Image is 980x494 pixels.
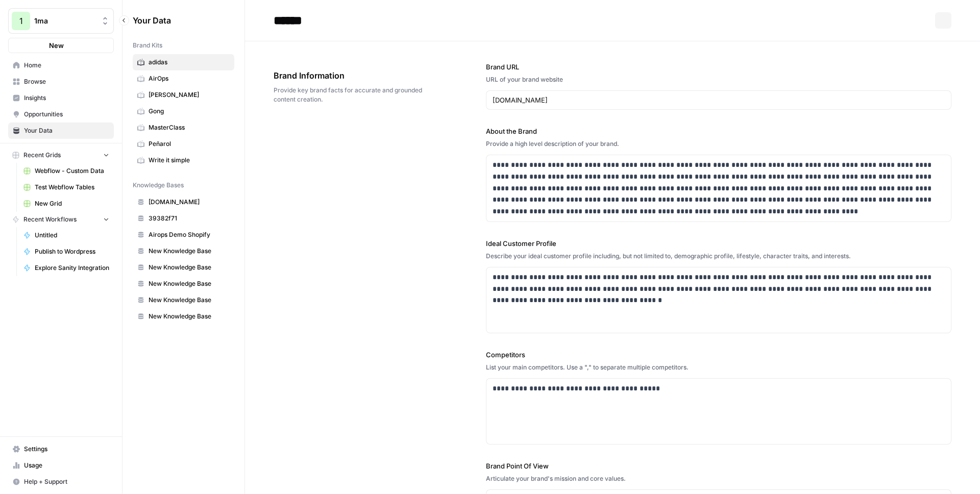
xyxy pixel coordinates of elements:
a: New Knowledge Base [133,259,234,276]
a: New Knowledge Base [133,243,234,259]
span: Recent Workflows [23,215,77,224]
span: Publish to Wordpress [35,247,109,256]
span: Opportunities [24,110,109,119]
span: Home [24,61,109,70]
button: Workspace: 1ma [8,8,114,34]
span: Gong [149,107,230,116]
button: Recent Workflows [8,212,114,227]
span: New [49,40,64,51]
a: Peñarol [133,136,234,152]
a: Gong [133,103,234,119]
span: New Knowledge Base [149,246,230,256]
a: Untitled [19,227,114,243]
a: [DOMAIN_NAME] [133,194,234,210]
label: Ideal Customer Profile [486,238,951,249]
span: Your Data [24,126,109,135]
span: Insights [24,93,109,103]
button: Recent Grids [8,147,114,163]
span: Help + Support [24,477,109,486]
a: AirOps [133,70,234,87]
span: Peñarol [149,139,230,149]
span: Untitled [35,231,109,240]
span: Settings [24,444,109,454]
a: MasterClass [133,119,234,136]
a: Explore Sanity Integration [19,260,114,276]
a: Home [8,57,114,73]
span: 39382f71 [149,214,230,223]
span: New Knowledge Base [149,295,230,305]
button: Help + Support [8,474,114,490]
span: New Knowledge Base [149,263,230,272]
span: 1 [19,15,23,27]
div: Articulate your brand's mission and core values. [486,474,951,483]
label: About the Brand [486,126,951,136]
div: Provide a high level description of your brand. [486,139,951,149]
span: New Knowledge Base [149,279,230,288]
div: Describe your ideal customer profile including, but not limited to, demographic profile, lifestyl... [486,252,951,261]
a: Insights [8,90,114,106]
span: [PERSON_NAME] [149,90,230,100]
span: Usage [24,461,109,470]
a: New Knowledge Base [133,292,234,308]
span: Provide key brand facts for accurate and grounded content creation. [274,86,429,104]
label: Brand URL [486,62,951,72]
a: Your Data [8,122,114,139]
span: Explore Sanity Integration [35,263,109,273]
a: New Grid [19,195,114,212]
span: Knowledge Bases [133,181,184,190]
span: Brand Kits [133,41,162,50]
a: Test Webflow Tables [19,179,114,195]
a: New Knowledge Base [133,308,234,325]
span: Your Data [133,14,222,27]
a: Webflow - Custom Data [19,163,114,179]
a: Airops Demo Shopify [133,227,234,243]
span: Write it simple [149,156,230,165]
span: adidas [149,58,230,67]
div: URL of your brand website [486,75,951,84]
span: 1ma [34,16,96,26]
span: New Grid [35,199,109,208]
a: 39382f71 [133,210,234,227]
span: [DOMAIN_NAME] [149,197,230,207]
span: MasterClass [149,123,230,132]
div: List your main competitors. Use a "," to separate multiple competitors. [486,363,951,372]
a: Write it simple [133,152,234,168]
a: New Knowledge Base [133,276,234,292]
span: Brand Information [274,69,429,82]
input: www.sundaysoccer.com [493,95,945,105]
a: [PERSON_NAME] [133,87,234,103]
span: Browse [24,77,109,86]
a: Settings [8,441,114,457]
span: New Knowledge Base [149,312,230,321]
span: Webflow - Custom Data [35,166,109,176]
span: Test Webflow Tables [35,183,109,192]
a: Browse [8,73,114,90]
a: Opportunities [8,106,114,122]
a: Publish to Wordpress [19,243,114,260]
a: Usage [8,457,114,474]
span: AirOps [149,74,230,83]
span: Recent Grids [23,151,61,160]
button: New [8,38,114,53]
span: Airops Demo Shopify [149,230,230,239]
label: Competitors [486,350,951,360]
a: adidas [133,54,234,70]
label: Brand Point Of View [486,461,951,471]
